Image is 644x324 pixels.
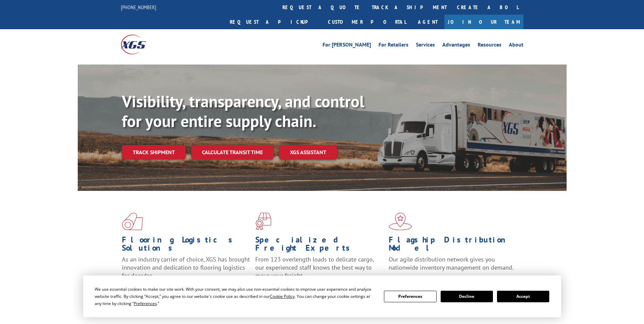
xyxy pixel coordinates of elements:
[389,213,412,230] img: xgs-icon-flagship-distribution-model-red
[122,236,250,255] h1: Flooring Logistics Solutions
[323,15,411,29] a: Customer Portal
[323,42,371,50] a: For [PERSON_NAME]
[122,213,143,230] img: xgs-icon-total-supply-chain-intelligence-red
[122,145,186,159] a: Track shipment
[509,42,523,50] a: About
[95,286,376,307] div: We use essential cookies to make our site work. With your consent, we may also use non-essential ...
[191,145,274,160] a: Calculate transit time
[255,213,271,230] img: xgs-icon-focused-on-flooring-red
[121,4,156,11] a: [PHONE_NUMBER]
[478,42,501,50] a: Resources
[384,291,436,302] button: Preferences
[83,275,561,317] div: Cookie Consent Prompt
[270,293,295,299] span: Cookie Policy
[497,291,549,302] button: Accept
[134,301,157,306] span: Preferences
[279,145,337,160] a: XGS ASSISTANT
[255,255,384,286] p: From 123 overlength loads to delicate cargo, our experienced staff knows the best way to move you...
[444,15,523,29] a: Join Our Team
[416,42,435,50] a: Services
[122,91,364,131] b: Visibility, transparency, and control for your entire supply chain.
[411,15,444,29] a: Agent
[122,255,250,280] span: As an industry carrier of choice, XGS has brought innovation and dedication to flooring logistics...
[389,255,514,271] span: Our agile distribution network gives you nationwide inventory management on demand.
[255,236,384,255] h1: Specialized Freight Experts
[441,291,493,302] button: Decline
[379,42,408,50] a: For Retailers
[442,42,470,50] a: Advantages
[389,236,517,255] h1: Flagship Distribution Model
[225,15,323,29] a: Request a pickup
